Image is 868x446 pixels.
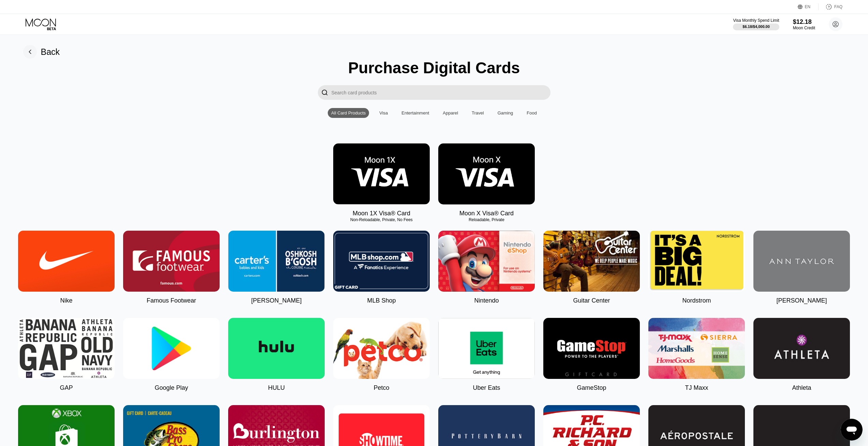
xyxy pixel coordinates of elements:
div: Travel [472,110,484,116]
div: TJ Maxx [685,384,708,391]
div: Non-Reloadable, Private, No Fees [333,217,430,222]
div: Uber Eats [473,384,500,391]
iframe: Кнопка запуска окна обмена сообщениями [841,419,863,441]
div: Moon X Visa® Card [459,210,514,217]
div: FAQ [819,3,842,10]
div: Back [41,47,60,57]
div: Back [23,45,60,59]
div: Google Play [155,384,188,391]
div: Nordstrom [682,297,711,304]
div: [PERSON_NAME] [776,297,827,304]
div: GAP [60,384,73,391]
div: Petco [373,384,389,391]
div: Entertainment [398,108,432,118]
input: Search card products [332,85,550,100]
div: $12.18Moon Credit [793,18,815,30]
div: Moon 1X Visa® Card [353,210,410,217]
div: Reloadable, Private [438,217,535,222]
div: Famous Footwear [147,297,196,304]
div: $6.18 / $4,000.00 [742,25,770,29]
div: Apparel [439,108,461,118]
div: Visa Monthly Spend Limit [733,18,779,23]
div:  [318,85,332,100]
div:  [321,89,328,96]
div: MLB Shop [367,297,396,304]
div: FAQ [834,4,842,9]
div: Food [523,108,540,118]
div: HULU [268,384,285,391]
div: All Card Products [328,108,369,118]
div: Gaming [498,110,513,116]
div: Visa [376,108,391,118]
div: Athleta [792,384,811,391]
div: Entertainment [401,110,429,116]
div: Guitar Center [573,297,610,304]
div: Nintendo [474,297,499,304]
div: EN [798,3,819,10]
div: EN [805,4,811,9]
div: Nike [60,297,72,304]
div: $12.18 [793,18,815,26]
div: [PERSON_NAME] [251,297,301,304]
div: Food [527,110,537,116]
div: All Card Products [331,110,366,116]
div: GameStop [577,384,606,391]
div: Apparel [443,110,458,116]
div: Travel [468,108,487,118]
div: Visa Monthly Spend Limit$6.18/$4,000.00 [733,18,779,30]
div: Moon Credit [793,26,815,30]
div: Visa [379,110,388,116]
div: Purchase Digital Cards [348,59,520,77]
div: Gaming [494,108,517,118]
